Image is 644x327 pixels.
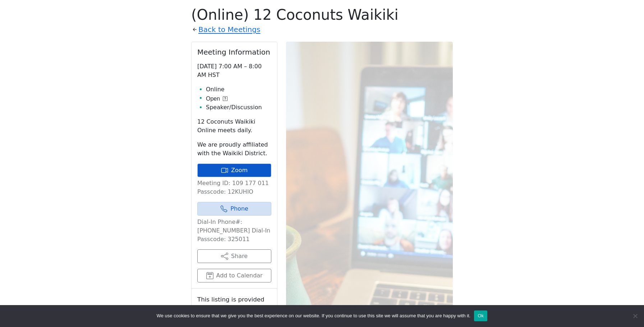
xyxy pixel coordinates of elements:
[206,103,271,112] li: Speaker/Discussion
[197,202,271,216] a: Phone
[191,6,453,23] h1: (Online) 12 Coconuts Waikiki
[197,62,271,79] p: [DATE] 7:00 AM – 8:00 AM HST
[631,312,639,319] span: No
[197,218,271,244] p: Dial-In Phone#: [PHONE_NUMBER] Dial-In Passcode: 325011
[198,23,260,36] a: Back to Meetings
[474,310,487,321] button: Ok
[206,85,271,94] li: Online
[206,95,227,103] button: Open
[197,48,271,56] h2: Meeting Information
[197,269,271,282] button: Add to Calendar
[197,118,271,135] p: 12 Coconuts Waikiki Online meets daily.
[197,163,271,177] a: Zoom
[197,249,271,263] button: Share
[197,179,271,196] p: Meeting ID: 109 177 011 Passcode: 12KUHIO
[157,312,470,319] span: We use cookies to ensure that we give you the best experience on our website. If you continue to ...
[206,95,220,103] span: Open
[197,141,271,158] p: We are proudly affiliated with the Waikiki District.
[197,294,271,315] small: This listing is provided by:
